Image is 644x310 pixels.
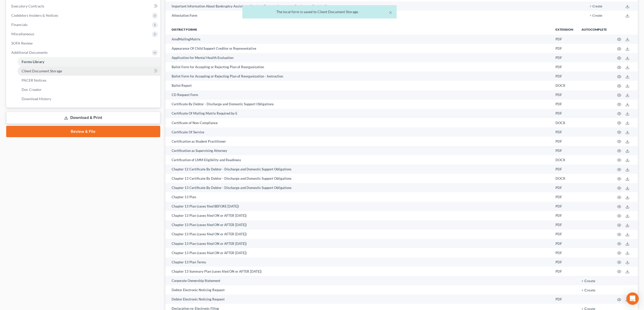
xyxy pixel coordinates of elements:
[551,24,577,35] th: Extension
[551,35,577,44] td: PDF
[165,257,551,267] td: Chapter 13 Plan Terms
[551,183,577,192] td: PDF
[17,76,160,85] a: PACER Notices
[17,85,160,94] a: Doc Creator
[551,53,577,62] td: PDF
[551,81,577,90] td: DOCX
[22,97,51,101] span: Download History
[7,39,160,48] a: SOFA Review
[627,292,639,305] div: Open Intercom Messenger
[551,165,577,174] td: PDF
[11,32,34,36] span: Miscellaneous
[165,72,551,81] td: Ballot Form for Accepting or Rejecting Plan of Reorganization - Instruction
[165,230,551,239] td: Chapter 13 Plan (cases filed ON or AFTER [DATE])
[246,9,393,14] div: The local form is saved to Client Document Storage.
[165,174,551,183] td: Chapter 13 Certificate By Debtor - Discharge and Domestic Support Obligations
[6,112,160,124] a: Download & Print
[165,295,551,304] td: Debtor Electronic Noticing Request
[551,109,577,118] td: PDF
[11,4,44,8] span: Executory Contracts
[165,81,551,90] td: Ballot Report
[551,155,577,165] td: DOCX
[551,295,577,304] td: PDF
[551,174,577,183] td: DOCX
[165,137,551,146] td: Certification as Student Practitioner
[6,126,160,137] a: Review & File
[165,100,551,109] td: Certificate By Debtor - Discharge and Domestic Support Obligations
[551,267,577,276] td: PDF
[551,146,577,155] td: PDF
[551,239,577,248] td: PDF
[165,109,551,118] td: Certificate Of Mailing Matrix Required by E
[551,90,577,100] td: PDF
[165,202,551,211] td: Chapter 13 Plan (cases filed BEFORE [DATE])
[7,2,160,11] a: Executory Contracts
[551,211,577,220] td: PDF
[581,289,595,292] button: + Create
[551,44,577,53] td: PDF
[165,44,551,53] td: Appearance Of Child Support Creditor or Representative
[165,276,551,285] td: Corporate Ownership Statement
[551,230,577,239] td: PDF
[581,279,595,283] button: + Create
[17,66,160,76] a: Client Document Storage
[165,62,551,72] td: Ballot Form for Accepting or Rejecting Plan of Reorganization
[165,220,551,230] td: Chapter 13 Plan (cases filed ON or AFTER [DATE])
[22,78,46,82] span: PACER Notices
[551,257,577,267] td: PDF
[22,69,62,73] span: Client Document Storage
[551,118,577,127] td: DOCX
[11,50,48,55] span: Additional Documents
[551,192,577,202] td: PDF
[165,239,551,248] td: Chapter 13 Plan (cases filed ON or AFTER [DATE])
[551,62,577,72] td: PDF
[165,211,551,220] td: Chapter 13 Plan (cases filed ON or AFTER [DATE])
[165,155,551,165] td: Certification of LMM Eligibility and Readiness
[577,24,611,35] th: Autocomplete
[165,35,551,44] td: AmdMailingMatrix
[551,137,577,146] td: PDF
[165,267,551,276] td: Chapter 13 Summary Plan (cases filed ON or AFTER [DATE])
[165,127,551,137] td: Certificate Of Service
[22,59,44,64] span: Forms Library
[165,146,551,155] td: Certification as Supervising Attorney
[551,127,577,137] td: PDF
[11,41,33,45] span: SOFA Review
[165,165,551,174] td: Chapter 12 Certificate By Debtor - Discharge and Domestic Support Obligations
[165,192,551,202] td: Chapter 13 Plan
[551,202,577,211] td: PDF
[11,22,28,27] span: Financials
[17,94,160,104] a: Download History
[551,72,577,81] td: PDF
[165,24,551,35] th: District forms
[165,248,551,257] td: Chapter 13 Plan (cases filed ON or AFTER [DATE])
[551,220,577,230] td: PDF
[551,248,577,257] td: PDF
[551,100,577,109] td: PDF
[165,2,560,11] td: Important Information About Bankruptcy Assistance Services From an Attorney or Bankruptcy Petitio...
[389,9,393,15] button: ×
[165,118,551,127] td: Certificate of Non-Compliance
[17,57,160,66] a: Forms Library
[165,53,551,62] td: Application for Mental Health Evaluation
[165,183,551,192] td: Chapter 13 Certificate By Debtor - Discharge and Domestic Support Obligations
[165,285,551,295] td: Debtor Electronic Noticing Request
[590,5,602,8] button: + Create
[22,87,42,92] span: Doc Creator
[165,90,551,100] td: CD Request Form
